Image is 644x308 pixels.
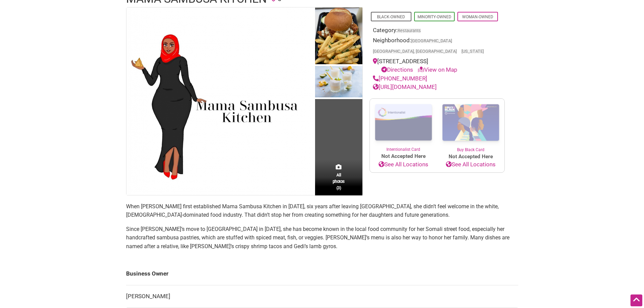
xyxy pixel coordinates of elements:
span: Not Accepted Here [370,152,437,160]
span: [GEOGRAPHIC_DATA] [411,39,452,43]
span: [US_STATE] [461,49,484,54]
div: Neighborhood: [373,36,501,57]
div: Category: [373,26,501,37]
img: Mama Sambusa Kitchen logo [126,7,313,195]
div: [STREET_ADDRESS] [373,57,501,74]
p: When [PERSON_NAME] first established Mama Sambusa Kitchen in [DATE], six years after leaving [GEO... [126,202,518,219]
a: [URL][DOMAIN_NAME] [373,84,437,90]
img: Food from Mama Sambusa Kitchen [315,7,362,66]
a: View on Map [418,66,457,73]
a: Black-Owned [377,15,405,19]
span: All photos (3) [333,172,345,191]
p: Since [PERSON_NAME]’s move to [GEOGRAPHIC_DATA] in [DATE], she has become known in the local food... [126,225,518,251]
a: Intentionalist Card [370,99,437,152]
a: [PHONE_NUMBER] [373,75,427,82]
div: Scroll Back to Top [630,294,642,306]
span: [GEOGRAPHIC_DATA], [GEOGRAPHIC_DATA] [373,49,457,54]
a: See All Locations [437,160,504,169]
span: Not Accepted Here [437,153,504,161]
a: Directions [381,66,413,73]
a: Restaurants [398,28,421,33]
img: Intentionalist Card [370,99,437,146]
a: See All Locations [370,160,437,169]
a: Minority-Owned [418,15,451,19]
td: Business Owner [126,263,518,285]
img: Buy Black Card [437,99,504,147]
img: Drinks from Mama Sambusa Kitchen [315,66,362,99]
a: Woman-Owned [462,15,493,19]
td: [PERSON_NAME] [126,285,518,308]
a: Buy Black Card [437,99,504,153]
